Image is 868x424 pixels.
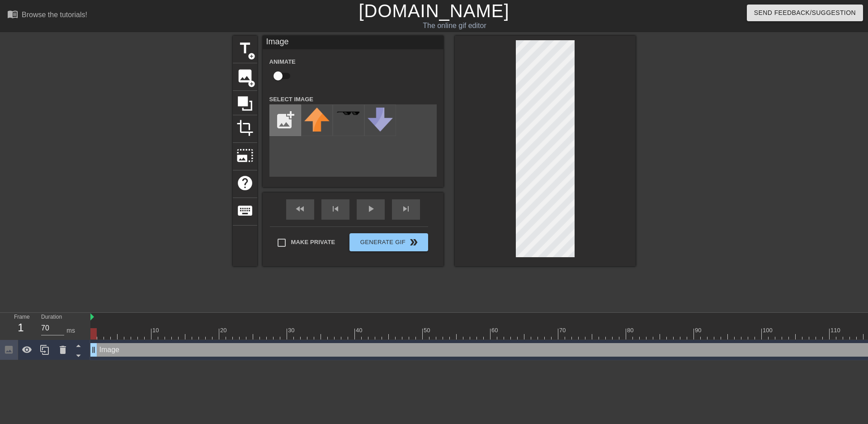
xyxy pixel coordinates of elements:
span: skip_previous [330,203,341,214]
div: 110 [830,326,842,335]
span: fast_rewind [295,203,306,214]
span: skip_next [401,203,411,214]
span: double_arrow [408,237,419,248]
div: 100 [763,326,774,335]
div: Browse the tutorials! [22,11,87,19]
span: photo_size_select_large [236,147,254,164]
span: title [236,40,254,57]
a: Browse the tutorials! [7,9,87,23]
img: upvote.png [304,108,330,132]
span: keyboard [236,202,254,219]
button: Send Feedback/Suggestion [747,5,863,21]
div: 30 [288,326,296,335]
span: help [236,174,254,192]
a: [DOMAIN_NAME] [359,1,509,21]
div: 10 [152,326,160,335]
span: Make Private [291,238,335,247]
div: 50 [424,326,432,335]
div: 80 [627,326,635,335]
div: 70 [559,326,567,335]
div: 20 [220,326,228,335]
div: 60 [491,326,500,335]
div: The online gif editor [294,20,615,31]
span: play_arrow [365,203,376,214]
div: 1 [14,320,28,336]
label: Duration [41,315,62,320]
span: add_circle [248,80,255,88]
span: crop [236,119,254,137]
label: Animate [269,57,296,66]
div: 90 [695,326,703,335]
span: add_circle [248,52,255,60]
span: menu_book [7,9,18,19]
div: Frame [7,313,34,339]
div: Image [263,36,443,49]
span: Send Feedback/Suggestion [754,7,856,19]
label: Select Image [269,95,314,104]
span: drag_handle [89,345,98,354]
div: ms [66,326,75,335]
span: Generate Gif [353,237,424,248]
button: Generate Gif [349,233,428,251]
img: downvote.png [368,108,393,132]
span: image [236,67,254,85]
img: deal-with-it.png [336,111,361,116]
div: 40 [356,326,364,335]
